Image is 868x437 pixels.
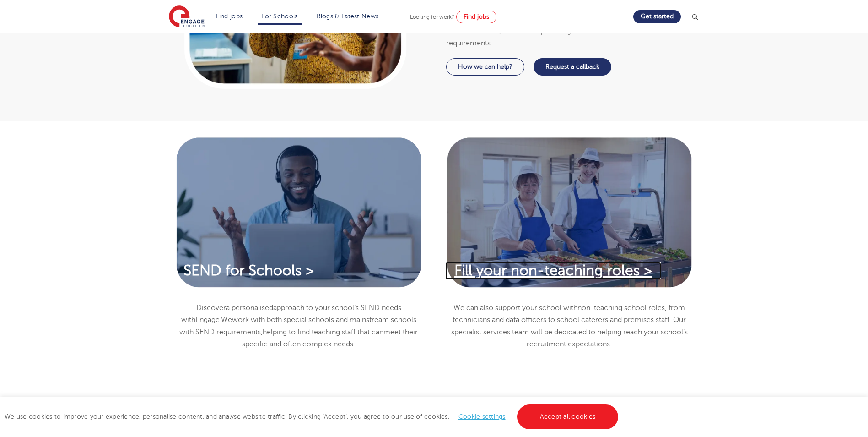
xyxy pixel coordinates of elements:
img: SEND for Schools [174,135,423,291]
a: Find jobs [216,13,243,20]
span: We can also support your school with [453,304,577,312]
span: Discover [196,304,226,312]
a: Cookie settings [458,413,506,420]
span: Find jobs [464,13,489,20]
span: We use cookies to improve your experience, personalise content, and analyse website traffic. By c... [5,413,620,420]
span: SEND for Schools > [183,262,314,279]
span: meet their specific and often complex needs. [242,328,418,348]
span: Engage [195,316,220,324]
span: helping to find teaching staff that can [263,328,383,336]
span: ised [260,304,273,312]
a: Request a callback [534,58,611,76]
img: Engage Education [169,5,205,28]
span: work with both special schools and mainstream schools with SEND requirements, [179,316,416,336]
span: . [220,316,221,324]
a: Get started [633,10,681,23]
a: Find jobs [456,11,496,23]
a: Blogs & Latest News [317,13,379,20]
a: SEND for Schools > [174,262,323,279]
a: How we can help? [446,58,524,76]
a: Accept all cookies [517,404,619,429]
span: a personal [226,304,260,312]
span: non-teaching school roles, from technicians and data officers to school caterers and premises sta... [451,304,688,348]
img: Fill your non-teaching roles [445,135,694,291]
a: For Schools [261,13,297,20]
span: We [221,316,232,324]
span: Fill your non-teaching roles > [454,262,652,279]
span: approach to your school’s SEND needs with [181,304,401,324]
a: Fill your non-teaching roles > [445,262,661,279]
span: Looking for work? [410,14,454,20]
